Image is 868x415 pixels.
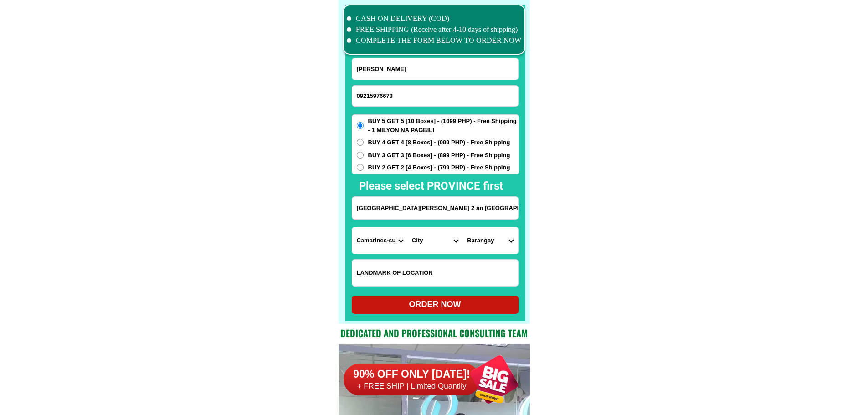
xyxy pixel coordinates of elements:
input: BUY 2 GET 2 [4 Boxes] - (799 PHP) - Free Shipping [357,164,364,171]
div: ORDER NOW [352,298,519,311]
li: CASH ON DELIVERY (COD) [347,13,522,24]
select: Select province [352,227,407,254]
input: BUY 4 GET 4 [8 Boxes] - (999 PHP) - Free Shipping [357,139,364,146]
input: BUY 3 GET 3 [6 Boxes] - (899 PHP) - Free Shipping [357,152,364,159]
h2: Please select PROVINCE first [359,178,601,194]
span: BUY 4 GET 4 [8 Boxes] - (999 PHP) - Free Shipping [368,138,510,147]
input: Input LANDMARKOFLOCATION [352,260,518,286]
input: BUY 5 GET 5 [10 Boxes] - (1099 PHP) - Free Shipping - 1 MILYON NA PAGBILI [357,122,364,129]
li: FREE SHIPPING (Receive after 4-10 days of shipping) [347,24,522,35]
input: Input phone_number [352,86,518,106]
span: BUY 2 GET 2 [4 Boxes] - (799 PHP) - Free Shipping [368,163,510,172]
h6: + FREE SHIP | Limited Quantily [344,381,480,391]
input: Input full_name [352,58,518,80]
select: Select district [407,227,462,254]
h6: 90% OFF ONLY [DATE]! [344,368,480,381]
select: Select commune [462,227,518,254]
span: BUY 5 GET 5 [10 Boxes] - (1099 PHP) - Free Shipping - 1 MILYON NA PAGBILI [368,117,519,134]
li: COMPLETE THE FORM BELOW TO ORDER NOW [347,35,522,46]
input: Input address [352,197,518,219]
span: BUY 3 GET 3 [6 Boxes] - (899 PHP) - Free Shipping [368,151,510,160]
h2: Dedicated and professional consulting team [339,326,530,340]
